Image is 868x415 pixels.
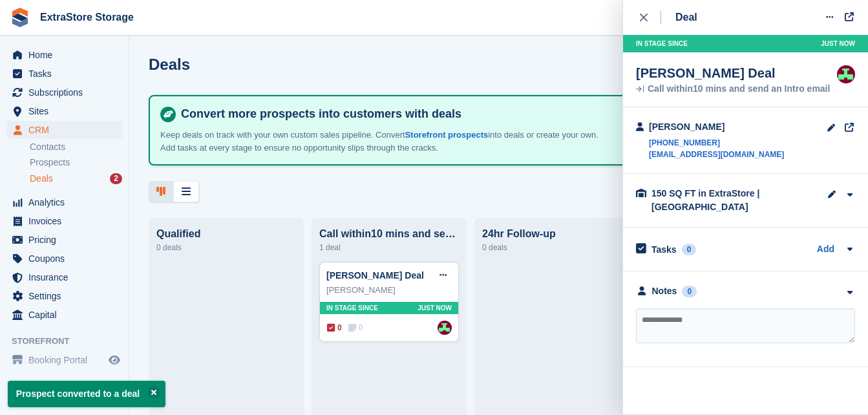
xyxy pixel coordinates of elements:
a: menu [6,46,122,64]
h4: Convert more prospects into customers with deals [176,107,837,122]
span: Tasks [28,65,106,83]
span: Just now [418,303,452,313]
img: stora-icon-8386f47178a22dfd0bd8f6a31ec36ba5ce8667c1dd55bd0f319d3a0aa187defe.svg [10,8,30,27]
a: menu [6,212,122,230]
div: [PERSON_NAME] Deal [636,65,830,81]
a: menu [6,287,122,305]
span: Storefront [12,335,129,348]
span: Booking Portal [28,351,106,369]
div: 0 [682,286,697,297]
a: menu [6,268,122,286]
div: 0 [682,244,697,255]
a: [PHONE_NUMBER] [649,137,784,149]
span: Just now [821,39,855,48]
a: Storefront prospects [405,130,489,140]
a: Prospects [30,156,122,169]
a: menu [6,306,122,324]
div: 150 SQ FT in ExtraStore | [GEOGRAPHIC_DATA] [651,187,781,214]
span: Analytics [28,193,106,211]
span: Insurance [28,268,106,286]
span: Coupons [28,250,106,268]
span: In stage since [636,39,688,48]
a: ExtraStore Storage [35,6,139,28]
span: CRM [28,121,106,139]
div: 2 [110,173,122,184]
div: 1 deal [319,240,459,255]
span: Deals [30,173,53,185]
div: Qualified [156,228,296,240]
a: menu [6,231,122,249]
a: menu [6,83,122,101]
p: Keep deals on track with your own custom sales pipeline. Convert into deals or create your own. A... [160,129,613,154]
span: Settings [28,287,106,305]
a: Deals 2 [30,172,122,186]
a: [PERSON_NAME] Deal [326,270,424,281]
a: menu [6,102,122,120]
div: Call within10 mins and send an Intro email [636,85,830,94]
div: 0 deals [482,240,622,255]
div: 24hr Follow-up [482,228,622,240]
a: Chelsea Parker [438,321,452,335]
p: Prospect converted to a deal [8,381,165,407]
a: menu [6,65,122,83]
a: [EMAIL_ADDRESS][DOMAIN_NAME] [649,149,784,160]
span: Capital [28,306,106,324]
div: Call within10 mins and send an Intro email [319,228,459,240]
a: Preview store [107,352,122,368]
span: 0 [348,322,363,334]
span: 0 [327,322,342,334]
h2: Tasks [651,244,677,255]
span: Sites [28,102,106,120]
a: menu [6,351,122,369]
div: 0 deals [156,240,296,255]
div: Deal [675,10,697,25]
span: Invoices [28,212,106,230]
a: Add [817,242,834,257]
a: menu [6,121,122,139]
h1: Deals [149,56,190,73]
div: [PERSON_NAME] [649,120,784,134]
span: Subscriptions [28,83,106,101]
a: menu [6,193,122,211]
span: In stage since [326,303,378,313]
span: Pricing [28,231,106,249]
div: Notes [652,284,677,298]
span: Prospects [30,156,70,169]
a: menu [6,250,122,268]
div: [PERSON_NAME] [326,284,452,297]
img: Chelsea Parker [837,65,855,83]
span: Home [28,46,106,64]
a: Contacts [30,141,122,153]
